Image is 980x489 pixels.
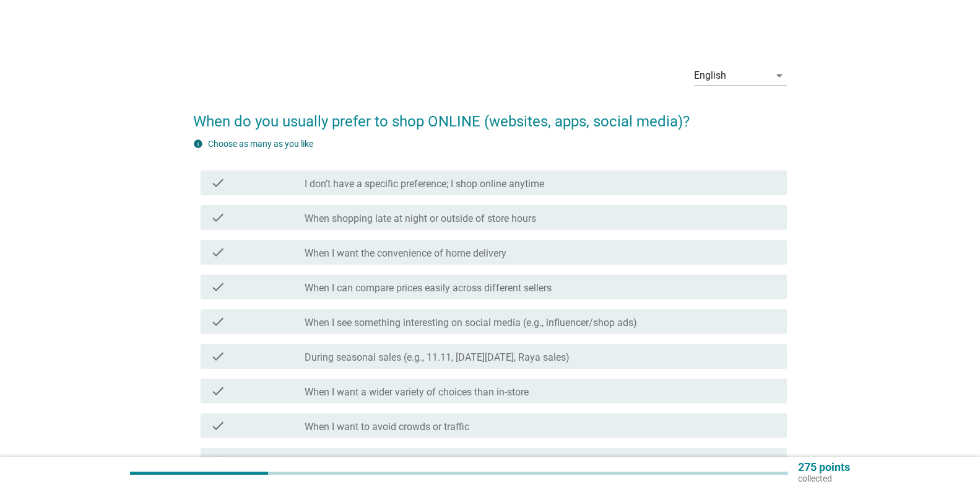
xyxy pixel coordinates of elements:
i: check [210,175,225,190]
label: I don’t have a specific preference; I shop online anytime [305,178,544,190]
label: When I want a wider variety of choices than in-store [305,386,529,399]
p: collected [798,473,850,484]
i: check [210,280,225,294]
i: arrow_drop_down [772,68,787,83]
i: check [210,349,225,364]
label: Choose as many as you like [208,139,313,149]
div: English [694,70,726,81]
i: check [210,384,225,399]
i: check [210,210,225,225]
label: During seasonal sales (e.g., 11.11, [DATE][DATE], Raya sales) [305,351,570,364]
h2: When do you usually prefer to shop ONLINE (websites, apps, social media)? [193,98,787,133]
label: When I can compare prices easily across different sellers [305,282,552,294]
i: check [210,245,225,260]
i: check [210,314,225,329]
p: 275 points [798,462,850,473]
label: When I see something interesting on social media (e.g., influencer/shop ads) [305,317,637,329]
label: When I want the convenience of home delivery [305,247,506,260]
i: info [193,139,203,149]
i: check [210,453,225,468]
label: When I want to avoid crowds or traffic [305,421,469,433]
label: When there are special promotions or discounts [305,456,512,468]
label: When shopping late at night or outside of store hours [305,213,536,225]
i: check [210,418,225,433]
